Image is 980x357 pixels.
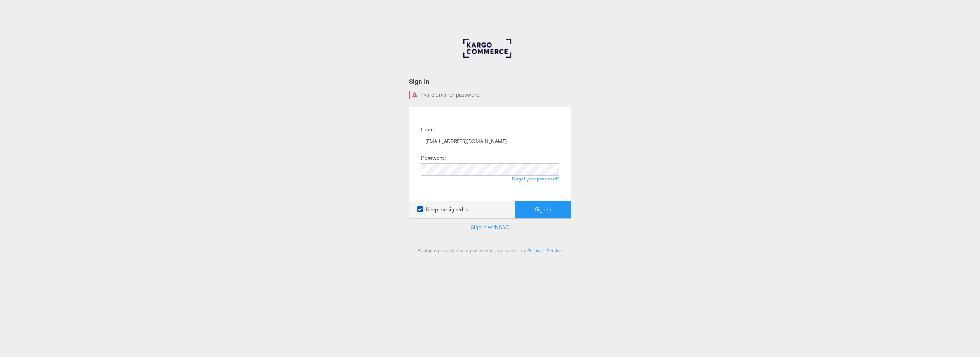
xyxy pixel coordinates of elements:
input: Email [421,135,559,147]
label: Email: [421,126,436,133]
a: Sign in with SSO [471,224,510,231]
label: Password: [421,155,446,162]
div: Sign In [409,77,571,86]
a: Terms of Service [528,248,562,253]
div: By signing in and creating an account, you accept our . [409,248,571,253]
div: Invalid email or password. [409,91,571,99]
button: Sign In [515,201,571,218]
a: Forgot your password? [512,176,559,182]
label: Keep me signed in [417,206,469,213]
